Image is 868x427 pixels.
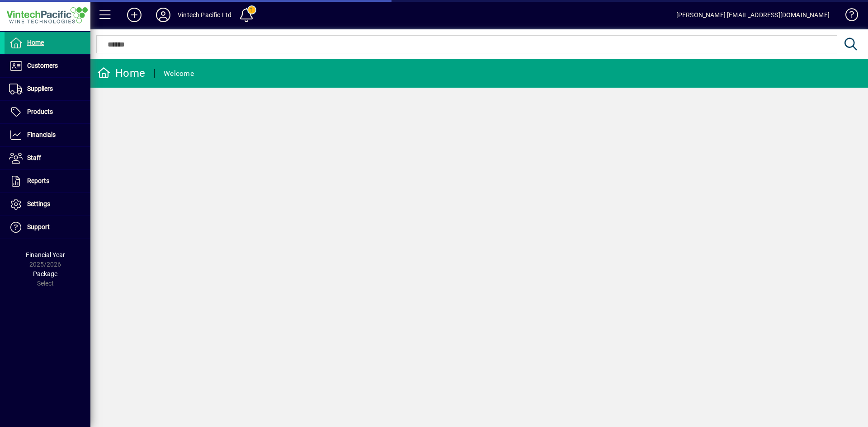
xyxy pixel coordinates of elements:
span: Financials [27,131,56,138]
a: Staff [5,147,90,169]
a: Financials [5,124,90,146]
a: Suppliers [5,78,90,100]
a: Support [5,216,90,239]
span: Suppliers [27,85,53,92]
span: Home [27,39,44,46]
span: Reports [27,177,49,184]
a: Reports [5,170,90,192]
span: Customers [27,62,58,69]
a: Knowledge Base [839,2,857,31]
span: Products [27,108,53,115]
div: [PERSON_NAME] [EMAIL_ADDRESS][DOMAIN_NAME] [676,8,830,22]
span: Settings [27,200,50,207]
button: Add [120,7,149,23]
button: Profile [149,7,178,23]
a: Settings [5,193,90,216]
span: Support [27,223,50,230]
span: Package [33,270,57,277]
div: Home [97,66,145,80]
div: Welcome [164,66,194,81]
a: Customers [5,55,90,77]
div: Vintech Pacific Ltd [178,8,231,22]
span: Financial Year [26,251,65,258]
span: Staff [27,154,41,161]
a: Products [5,101,90,123]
